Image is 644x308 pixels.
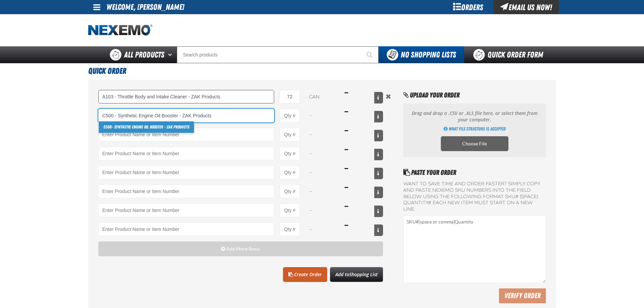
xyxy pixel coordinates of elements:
label: Choose CSV, XLSX or ODS file to import multiple products. Opens a popup [441,136,508,151]
: Product [98,128,275,141]
span: All Products [124,49,164,61]
button: View All Prices [374,224,383,236]
button: Add More Rows [98,241,383,256]
a: Get Directions of how to import multiple products using an CSV, XLSX or ODS file. Opens a popup [444,126,506,132]
input: Product Quantity [280,204,300,217]
input: Product Quantity [280,109,300,122]
span: Shopping List [349,271,378,278]
h2: Upload Your Order [403,90,546,100]
: Product [98,166,275,179]
: Product [98,204,275,217]
span: Add More Rows [226,246,260,252]
p: Drag and drop a .CSV or .XLS file here, or select them from your computer. [410,110,539,123]
input: Product Quantity [280,166,300,179]
input: Search [177,46,379,63]
a: Quick Order Form [464,46,556,63]
input: Product Quantity [280,147,300,160]
input: Product Quantity [280,128,300,141]
button: View All Prices [374,130,383,141]
select: Unit [305,90,339,103]
h2: Paste Your Order [403,167,546,177]
button: View All Prices [374,149,383,160]
a: Home [88,24,152,36]
span: Quick Order [88,66,126,76]
input: Product Quantity [280,222,300,236]
button: Open All Products pages [166,46,177,63]
button: Start Searching [362,46,379,63]
: Product [98,222,275,236]
input: Product Quantity [280,90,300,103]
input: Product [98,109,275,122]
label: Want to save time and order faster? Simply copy and paste NEXEMO SKU numbers into the field below... [403,181,546,213]
button: View All Prices [374,187,383,198]
a: Create Order [283,267,327,282]
button: View All Prices [374,111,383,122]
input: Product Quantity [280,185,300,198]
: Product [98,185,275,198]
a: C500- Synthetic Engine Oil Booster - ZAK Products [99,121,194,133]
button: View All Prices [374,92,383,103]
button: View All Prices [374,168,383,179]
button: Remove the current row [384,93,392,100]
button: Add toShopping List [330,267,383,282]
input: Product [98,90,275,103]
img: Nexemo logo [88,24,152,36]
span: No Shopping Lists [401,50,456,60]
strong: C500 [103,124,112,129]
button: View All Prices [374,206,383,217]
: Product [98,147,275,160]
span: Add to [335,271,378,278]
button: You do not have available Shopping Lists. Open to Create a New List [379,46,464,63]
